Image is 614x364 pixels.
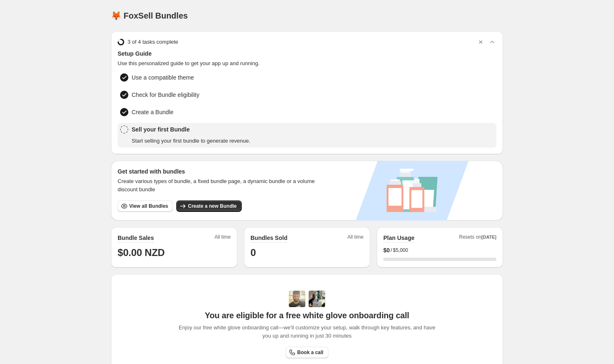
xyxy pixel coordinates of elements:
[132,108,173,116] span: Create a Bundle
[383,234,414,242] h2: Plan Usage
[118,177,323,194] span: Create various types of bundle, a fixed bundle page, a dynamic bundle or a volume discount bundle
[393,247,408,254] span: $5,000
[482,235,496,240] span: [DATE]
[297,349,323,356] span: Book a call
[132,125,250,134] span: Sell your first Bundle
[132,73,194,82] span: Use a compatible theme
[118,49,496,58] span: Setup Guide
[111,11,188,21] h1: 🦊 FoxSell Bundles
[383,246,496,254] div: /
[250,234,287,242] h2: Bundles Sold
[118,200,173,212] button: View all Bundles
[132,91,199,99] span: Check for Bundle eligibility
[289,291,305,307] img: Adi
[175,324,440,340] span: Enjoy our free white glove onboarding call—we'll customize your setup, walk through key features,...
[188,203,236,209] span: Create a new Bundle
[459,234,497,243] span: Resets on
[250,246,364,259] h1: 0
[383,246,390,254] span: $ 0
[215,234,231,243] span: All time
[118,59,496,68] span: Use this personalized guide to get your app up and running.
[118,246,231,259] h1: $0.00 NZD
[347,234,364,243] span: All time
[128,38,178,46] span: 3 of 4 tasks complete
[129,203,168,209] span: View all Bundles
[118,167,323,176] h3: Get started with bundles
[176,200,241,212] button: Create a new Bundle
[132,137,250,145] span: Start selling your first bundle to generate revenue.
[118,234,154,242] h2: Bundle Sales
[205,310,409,320] span: You are eligible for a free white glove onboarding call
[309,291,325,307] img: Prakhar
[286,347,328,358] a: Book a call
